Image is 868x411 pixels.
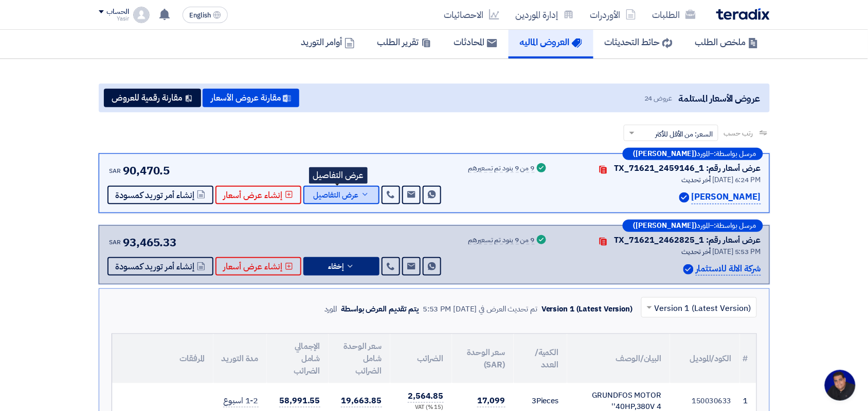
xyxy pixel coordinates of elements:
button: إنشاء أمر توريد كمسودة [107,257,213,276]
th: سعر الوحدة شامل الضرائب [329,334,390,383]
span: 17,099 [477,395,505,407]
p: [PERSON_NAME] [692,190,761,204]
b: ([PERSON_NAME]) [634,150,697,158]
span: English [189,12,211,19]
th: سعر الوحدة (SAR) [452,334,514,383]
h5: ملخص الطلب [695,36,758,48]
th: البيان/الوصف [567,334,670,383]
button: مقارنة رقمية للعروض [104,89,201,107]
div: 9 من 9 بنود تم تسعيرهم [468,237,535,245]
img: Verified Account [683,264,694,275]
div: – [623,148,763,160]
a: ملخص الطلب [684,26,770,58]
span: 3 [532,395,536,406]
div: – [623,220,763,232]
span: SAR [110,166,121,175]
span: 90,470.5 [123,162,170,179]
span: 2,564.85 [408,390,443,403]
span: عرض التفاصيل [314,191,359,199]
div: Version 1 (Latest Version) [541,303,632,315]
a: الأوردرات [582,3,644,27]
a: الاحصائيات [436,3,508,27]
img: Verified Account [679,192,690,203]
img: Teradix logo [716,8,770,20]
span: رتب حسب [724,128,753,139]
span: المورد [697,150,710,158]
th: مدة التوريد [213,334,267,383]
div: عرض أسعار رقم: TX_71621_2462825_1 [614,234,761,246]
th: المرفقات [112,334,213,383]
button: English [183,7,228,23]
button: إنشاء عرض أسعار [215,257,301,276]
h5: أوامر التوريد [301,36,355,48]
button: إنشاء عرض أسعار [215,186,301,204]
div: المورد [324,303,337,315]
div: الحساب [107,8,129,16]
div: تم تحديث العرض في [DATE] 5:53 PM [423,303,537,315]
span: إنشاء أمر توريد كمسودة [116,263,195,270]
span: إنشاء عرض أسعار [224,191,283,199]
th: # [740,334,756,383]
th: الإجمالي شامل الضرائب [267,334,329,383]
span: إخفاء [329,263,344,270]
a: إدارة الموردين [508,3,582,27]
a: الطلبات [644,3,704,27]
span: عروض الأسعار المستلمة [678,91,760,105]
h5: المحادثات [454,36,497,48]
h5: العروض الماليه [520,36,582,48]
span: المورد [697,222,710,229]
div: عرض أسعار رقم: TX_71621_2459146_1 [614,162,761,174]
button: عرض التفاصيل [303,186,379,204]
span: 1-2 اسبوع [223,395,258,407]
div: Yasir [99,16,129,22]
button: إنشاء أمر توريد كمسودة [107,186,213,204]
a: المحادثات [443,26,509,58]
span: [DATE] 6:24 PM [713,174,761,185]
div: يتم تقديم العرض بواسطة [341,303,419,315]
span: مرسل بواسطة: [714,222,756,229]
button: إخفاء [303,257,379,276]
button: مقارنة عروض الأسعار [203,89,299,107]
span: [DATE] 5:53 PM [713,246,761,257]
span: السعر: من الأقل للأكثر [655,129,713,140]
span: 58,991.55 [279,395,320,407]
span: إنشاء عرض أسعار [224,263,283,270]
h5: تقرير الطلب [377,36,431,48]
b: ([PERSON_NAME]) [634,222,697,229]
a: أوامر التوريد [290,26,366,58]
span: إنشاء أمر توريد كمسودة [116,191,195,199]
span: عروض 24 [644,93,672,104]
div: 9 من 9 بنود تم تسعيرهم [468,165,535,173]
h5: حائط التحديثات [605,36,673,48]
a: تقرير الطلب [366,26,443,58]
a: حائط التحديثات [593,26,684,58]
div: Open chat [825,370,856,401]
div: عرض التفاصيل [309,167,368,184]
img: profile_test.png [133,7,150,23]
th: الكود/الموديل [670,334,740,383]
span: SAR [110,238,121,247]
span: أخر تحديث [682,246,711,257]
th: الضرائب [390,334,452,383]
span: 93,465.33 [123,234,176,251]
p: شركة الالة للاستثمار [696,262,761,276]
span: مرسل بواسطة: [714,150,756,158]
a: العروض الماليه [509,26,593,58]
span: أخر تحديث [682,174,711,185]
span: 19,663.85 [341,395,382,407]
th: الكمية/العدد [514,334,567,383]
